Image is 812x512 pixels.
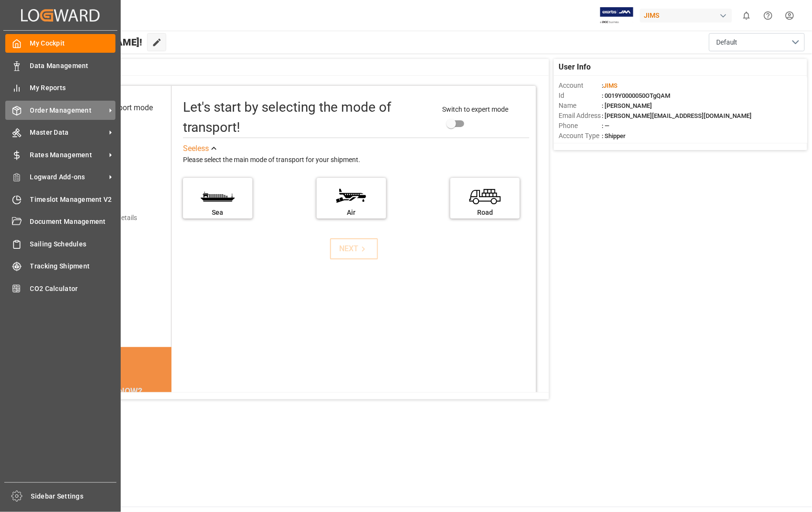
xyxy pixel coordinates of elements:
[339,243,368,255] div: NEXT
[31,491,117,501] span: Sidebar Settings
[30,150,106,160] span: Rates Management
[30,284,116,294] span: CO2 Calculator
[5,79,115,97] a: My Reports
[77,213,137,223] div: Add shipping details
[183,97,433,138] div: Let's start by selecting the mode of transport!
[709,33,805,51] button: open menu
[30,128,106,138] span: Master Data
[640,9,732,23] div: JIMS
[559,131,602,141] span: Account Type
[602,132,626,140] span: : Shipper
[602,82,618,89] span: :
[455,208,515,218] div: Road
[30,195,116,205] span: Timeslot Management V2
[5,279,115,298] a: CO2 Calculator
[559,111,602,121] span: Email Address
[30,83,116,93] span: My Reports
[5,190,115,209] a: Timeslot Management V2
[183,143,209,154] div: See less
[640,6,736,24] button: JIMS
[600,7,633,24] img: Exertis%20JAM%20-%20Email%20Logo.jpg_1722504956.jpg
[5,56,115,75] a: Data Management
[757,5,779,26] button: Help Center
[5,34,115,53] a: My Cockpit
[30,261,116,271] span: Tracking Shipment
[30,38,116,48] span: My Cockpit
[559,121,602,131] span: Phone
[30,105,106,116] span: Order Management
[30,239,116,249] span: Sailing Schedules
[559,61,591,73] span: User Info
[5,212,115,231] a: Document Management
[30,61,116,71] span: Data Management
[602,122,609,129] span: : —
[559,101,602,111] span: Name
[5,234,115,253] a: Sailing Schedules
[602,92,670,99] span: : 0019Y0000050OTgQAM
[183,154,530,166] div: Please select the main mode of transport for your shipment.
[602,112,752,119] span: : [PERSON_NAME][EMAIL_ADDRESS][DOMAIN_NAME]
[603,82,618,89] span: JIMS
[736,5,757,26] button: show 0 new notifications
[188,208,248,218] div: Sea
[559,91,602,101] span: Id
[5,257,115,276] a: Tracking Shipment
[330,238,378,259] button: NEXT
[602,102,652,109] span: : [PERSON_NAME]
[559,81,602,91] span: Account
[30,217,116,227] span: Document Management
[321,208,381,218] div: Air
[30,172,106,182] span: Logward Add-ons
[716,37,738,47] span: Default
[442,105,508,113] span: Switch to expert mode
